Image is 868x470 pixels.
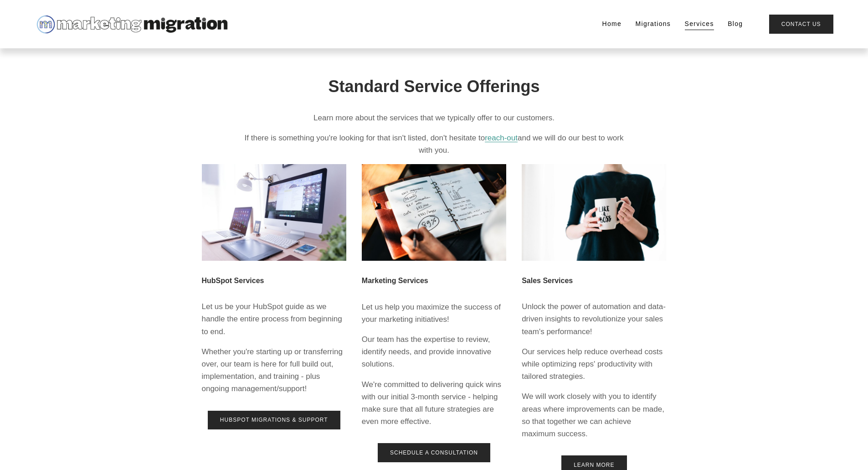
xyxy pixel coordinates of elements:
[202,276,346,285] h3: HubSpot Services
[35,13,228,36] img: Marketing Migration
[602,18,622,31] a: Home
[485,134,518,142] a: reach-out
[202,346,346,395] p: Whether you're starting up or transferring over, our team is here for full build out, implementat...
[769,15,833,33] a: Contact Us
[202,300,346,338] p: Let us be your HubSpot guide as we handle the entire process from beginning to end.
[522,300,666,338] p: Unlock the power of automation and data-driven insights to revolutionize your sales team's perfor...
[208,411,340,429] a: HubSpot Migrations & Support
[362,301,506,325] p: Let us help you maximize the success of your marketing initiatives!
[522,390,666,440] p: We will work closely with you to identify areas where improvements can be made, so that together ...
[241,132,626,156] p: If there is something you're looking for that isn't listed, don't hesitate to and we will do our ...
[362,378,506,428] p: We're committed to delivering quick wins with our initial 3-month service - helping make sure tha...
[378,443,490,462] a: Schedule a Consultation
[728,18,743,31] a: Blog
[241,77,626,96] h1: Standard Service Offerings
[522,276,666,285] h3: Sales Services
[362,333,506,371] p: Our team has the expertise to review, identify needs, and provide innovative solutions.
[685,18,714,31] a: Services
[522,346,666,383] p: Our services help reduce overhead costs while optimizing reps' productivity with tailored strateg...
[636,18,671,31] a: Migrations
[241,112,626,124] p: Learn more about the services that we typically offer to our customers.
[362,276,506,285] h3: Marketing Services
